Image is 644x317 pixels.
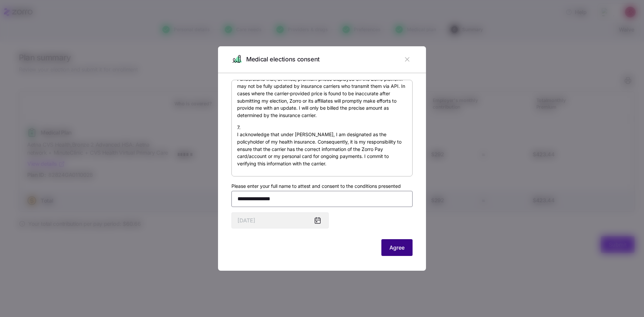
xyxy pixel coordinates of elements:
[237,68,407,119] p: 6. I understand that, at times, premium prices displayed on the Zorro platform may not be fully u...
[237,124,407,167] p: 7. I acknowledge that under [PERSON_NAME], I am designated as the policyholder of my health insur...
[389,244,405,252] span: Agree
[231,182,401,190] label: Please enter your full name to attest and consent to the conditions presented
[231,212,329,228] input: MM/DD/YYYY
[246,55,320,64] span: Medical elections consent
[381,239,413,256] button: Agree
